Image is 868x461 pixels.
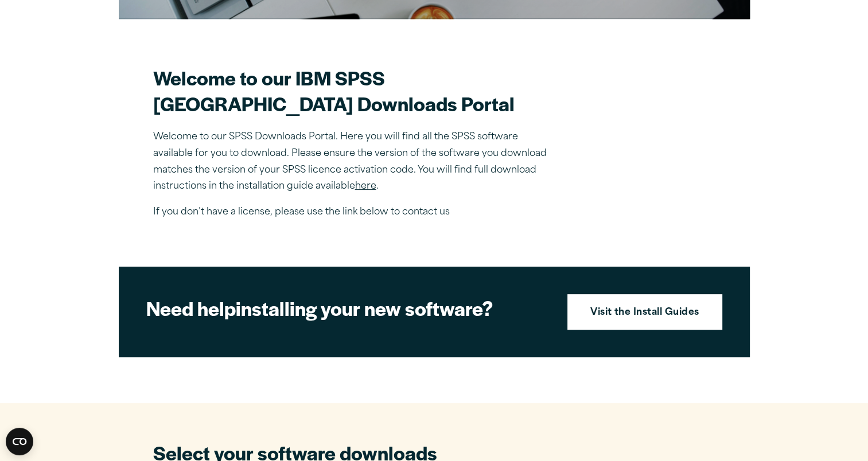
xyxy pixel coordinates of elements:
[153,204,555,221] p: If you don’t have a license, please use the link below to contact us
[153,65,555,116] h2: Welcome to our IBM SPSS [GEOGRAPHIC_DATA] Downloads Portal
[146,294,236,322] strong: Need help
[6,428,33,455] button: Open CMP widget
[590,306,699,321] strong: Visit the Install Guides
[567,294,722,330] a: Visit the Install Guides
[153,129,555,195] p: Welcome to our SPSS Downloads Portal. Here you will find all the SPSS software available for you ...
[146,295,548,321] h2: installing your new software?
[355,182,376,191] a: here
